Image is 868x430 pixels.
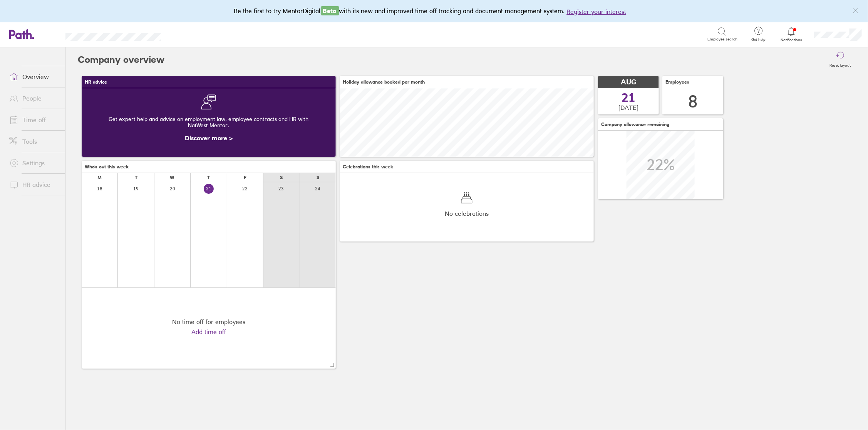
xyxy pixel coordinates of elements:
[185,134,233,142] a: Discover more >
[708,37,738,42] span: Employee search
[825,61,856,68] label: Reset layout
[321,6,339,15] span: Beta
[3,112,65,128] a: Time off
[825,47,856,72] button: Reset layout
[445,210,489,217] span: No celebrations
[665,79,689,85] span: Employees
[135,175,137,180] div: T
[3,69,65,84] a: Overview
[182,30,201,37] div: Search
[191,328,226,335] a: Add time off
[88,110,330,134] div: Get expert help and advice on employment law, employee contracts and HR with NatWest Mentor.
[85,79,107,85] span: HR advice
[621,78,636,86] span: AUG
[317,175,319,180] div: S
[779,38,804,42] span: Notifications
[779,26,804,42] a: Notifications
[343,164,393,170] span: Celebrations this week
[3,91,65,106] a: People
[78,47,164,72] h2: Company overview
[280,175,283,180] div: S
[207,175,210,180] div: T
[688,92,697,111] div: 8
[622,92,635,104] span: 21
[170,175,175,180] div: W
[3,177,65,192] a: HR advice
[234,6,634,16] div: Be the first to try MentorDigital with its new and improved time off tracking and document manage...
[85,164,129,170] span: Who's out this week
[618,104,638,111] span: [DATE]
[244,175,246,180] div: F
[567,7,627,16] button: Register your interest
[172,318,245,325] div: No time off for employees
[746,37,771,42] span: Get help
[343,79,425,85] span: Holiday allowance booked per month
[3,155,65,171] a: Settings
[97,175,102,180] div: M
[601,122,669,127] span: Company allowance remaining
[3,134,65,149] a: Tools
